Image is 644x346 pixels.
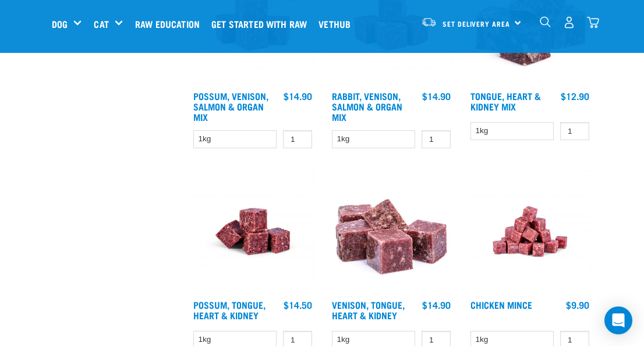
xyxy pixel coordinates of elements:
a: Possum, Venison, Salmon & Organ Mix [193,93,268,119]
a: Cat [94,17,108,31]
a: Vethub [316,1,359,47]
a: Tongue, Heart & Kidney Mix [470,93,541,109]
a: Chicken Mince [470,302,532,307]
div: $14.50 [284,299,312,310]
input: 1 [422,130,451,148]
div: $14.90 [422,299,451,310]
img: van-moving.png [421,17,437,27]
a: Get started with Raw [208,1,316,47]
a: Raw Education [132,1,208,47]
div: Open Intercom Messenger [604,306,632,334]
input: 1 [560,122,589,140]
a: Possum, Tongue, Heart & Kidney [193,302,266,318]
div: $12.90 [561,91,589,101]
div: $14.90 [422,91,451,101]
img: home-icon-1@2x.png [540,16,551,27]
a: Venison, Tongue, Heart & Kidney [332,302,405,318]
img: home-icon@2x.png [587,16,599,28]
a: Dog [52,17,68,31]
div: $9.90 [566,299,589,310]
img: Chicken M Ince 1613 [468,169,592,294]
a: Rabbit, Venison, Salmon & Organ Mix [332,93,402,119]
div: $14.90 [284,91,312,101]
img: user.png [563,16,575,28]
span: Set Delivery Area [443,22,510,26]
img: Possum Tongue Heart Kidney 1682 [190,169,315,294]
input: 1 [283,130,312,148]
img: Pile Of Cubed Venison Tongue Mix For Pets [329,169,454,294]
